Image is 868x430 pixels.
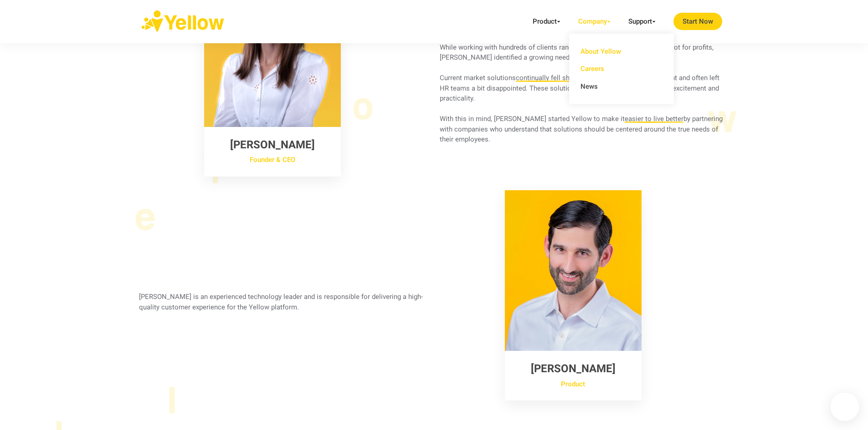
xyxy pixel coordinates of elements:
h3: [PERSON_NAME] [216,138,329,152]
div: [PERSON_NAME] is an experienced technology leader and is responsible for delivering a high-qualit... [134,292,434,312]
img: team [505,190,642,351]
img: image [87,163,205,281]
h3: [PERSON_NAME] [516,362,630,375]
img: logo [139,9,228,34]
span: Product [516,379,630,390]
u: easier to live better [625,115,683,123]
a: About Yellow [580,43,663,61]
img: image [686,84,758,156]
span: Founder & CEO [216,155,329,165]
a: Careers [580,60,663,78]
a: News [580,78,663,96]
a: Start Now [673,13,722,30]
div: Yellow was founded by after spending 10 years working in the industry. While working with hundred... [434,11,735,145]
a: Company [578,16,610,27]
a: Product [533,16,560,27]
a: Support [628,16,655,27]
u: continually fell short [516,74,578,82]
